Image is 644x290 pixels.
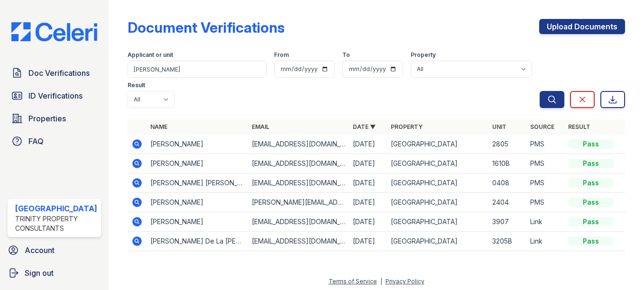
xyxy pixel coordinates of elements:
span: Doc Verifications [28,67,90,79]
div: Pass [568,236,614,246]
div: Pass [568,198,614,207]
td: [DATE] [349,212,387,232]
div: Pass [568,178,614,188]
label: Property [411,51,436,59]
td: [PERSON_NAME] [PERSON_NAME] [PERSON_NAME] [147,173,248,193]
td: 1610B [488,154,526,173]
td: [GEOGRAPHIC_DATA] [387,232,488,251]
a: Source [530,123,554,130]
a: Result [568,123,590,130]
a: Properties [8,109,101,128]
span: ID Verifications [28,90,83,101]
a: Privacy Policy [386,278,424,285]
td: [PERSON_NAME] [147,135,248,154]
td: PMS [526,154,564,173]
td: [GEOGRAPHIC_DATA] [387,212,488,232]
td: [GEOGRAPHIC_DATA] [387,154,488,173]
td: [DATE] [349,232,387,251]
td: 2404 [488,193,526,212]
div: Trinity Property Consultants [15,214,97,233]
div: Pass [568,217,614,227]
td: 2805 [488,135,526,154]
td: [GEOGRAPHIC_DATA] [387,193,488,212]
span: FAQ [28,136,44,147]
a: Property [391,123,423,130]
input: Search by name, email, or unit number [128,61,267,78]
td: PMS [526,193,564,212]
td: [EMAIL_ADDRESS][DOMAIN_NAME] [248,232,350,251]
a: Email [252,123,269,130]
td: [PERSON_NAME] De La [PERSON_NAME] [147,232,248,251]
label: Result [128,82,145,89]
a: Doc Verifications [8,63,101,82]
a: Account [4,241,105,260]
span: Sign out [25,267,54,279]
td: [GEOGRAPHIC_DATA] [387,173,488,193]
td: [EMAIL_ADDRESS][DOMAIN_NAME] [248,154,350,173]
span: Account [25,245,55,256]
td: [DATE] [349,193,387,212]
td: [PERSON_NAME] [147,154,248,173]
td: PMS [526,135,564,154]
td: Link [526,212,564,232]
div: [GEOGRAPHIC_DATA] [15,203,97,214]
td: [EMAIL_ADDRESS][DOMAIN_NAME] [248,173,350,193]
td: 3205B [488,232,526,251]
td: [DATE] [349,173,387,193]
img: CE_Logo_Blue-a8612792a0a2168367f1c8372b55b34899dd931a85d93a1a3d3e32e68fde9ad4.png [4,22,105,42]
a: Terms of Service [329,278,377,285]
div: Document Verifications [128,19,285,36]
span: Properties [28,113,66,124]
td: [DATE] [349,135,387,154]
label: Applicant or unit [128,51,173,59]
td: 0408 [488,173,526,193]
div: Pass [568,139,614,149]
a: Date ▼ [353,123,376,130]
td: [PERSON_NAME] [147,193,248,212]
td: [PERSON_NAME][EMAIL_ADDRESS][DOMAIN_NAME] [248,193,350,212]
td: [PERSON_NAME] [147,212,248,232]
td: Link [526,232,564,251]
div: | [380,278,382,285]
td: [EMAIL_ADDRESS][DOMAIN_NAME] [248,212,350,232]
a: Sign out [4,263,105,282]
a: FAQ [8,132,101,151]
td: [DATE] [349,154,387,173]
label: From [274,51,289,59]
a: Upload Documents [539,19,625,34]
td: PMS [526,173,564,193]
a: Unit [492,123,506,130]
div: Pass [568,159,614,168]
td: [EMAIL_ADDRESS][DOMAIN_NAME] [248,135,350,154]
td: [GEOGRAPHIC_DATA] [387,135,488,154]
a: Name [150,123,167,130]
td: 3907 [488,212,526,232]
a: ID Verifications [8,86,101,105]
label: To [342,51,350,59]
